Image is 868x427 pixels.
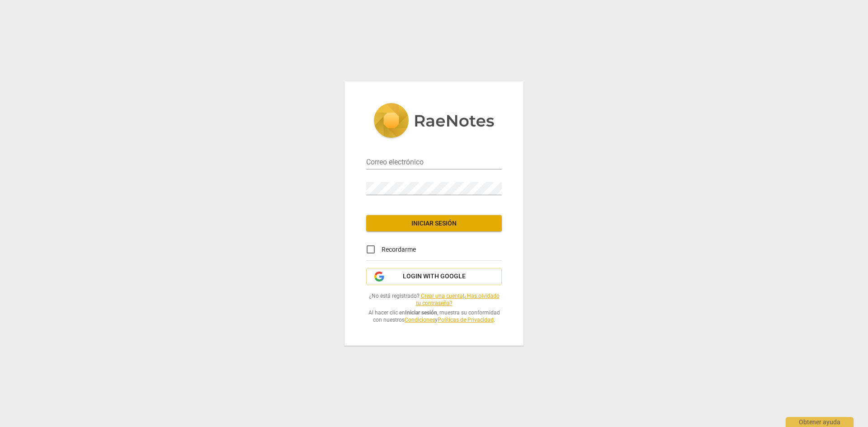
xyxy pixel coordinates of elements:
[366,215,502,231] button: Iniciar sesión
[403,272,466,281] span: Login with Google
[366,268,502,285] button: Login with Google
[421,293,463,299] a: Crear una cuenta
[382,245,416,254] span: Recordarme
[366,309,502,324] span: Al hacer clic en , muestra su conformidad con nuestros y .
[373,103,495,140] img: 5ac2273c67554f335776073100b6d88f.svg
[438,317,494,323] a: Políticas de Privacidad
[786,417,854,427] div: Obtener ayuda
[373,219,495,228] span: Iniciar sesión
[405,317,435,323] a: Condiciones
[416,293,500,307] a: ¿Has olvidado tu contraseña?
[366,292,502,307] span: ¿No está registrado? |
[405,310,437,316] b: Iniciar sesión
